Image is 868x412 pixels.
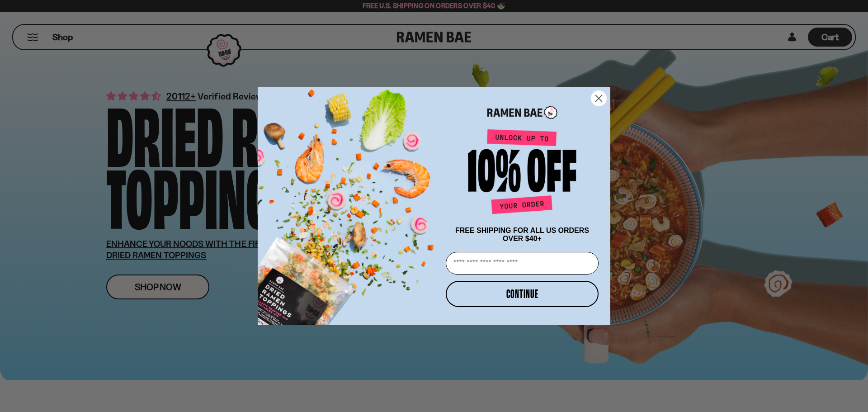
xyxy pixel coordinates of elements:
[591,90,607,106] button: Close dialog
[258,79,442,325] img: ce7035ce-2e49-461c-ae4b-8ade7372f32c.png
[487,105,557,120] img: Ramen Bae Logo
[455,227,589,242] span: FREE SHIPPING FOR ALL US ORDERS OVER $40+
[446,281,599,307] button: CONTINUE
[466,129,579,218] img: Unlock up to 10% off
